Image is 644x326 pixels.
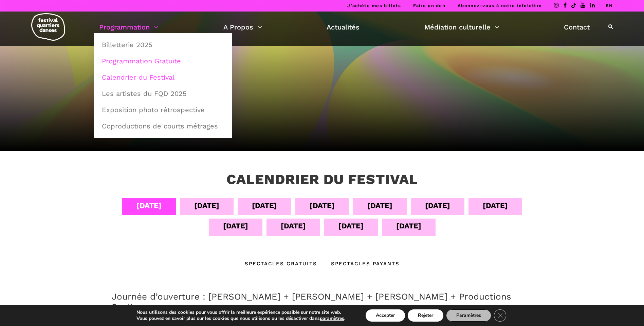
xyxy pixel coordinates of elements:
button: Rejeter [408,309,443,322]
div: [DATE] [483,200,508,211]
a: Journée d’ouverture : [PERSON_NAME] + [PERSON_NAME] + [PERSON_NAME] + Productions Realiva [112,291,511,312]
button: Paramètres [446,309,491,322]
div: À la découverte du Festival Quartiers Danses [112,113,533,122]
a: EN [606,3,613,8]
p: Nous utilisons des cookies pour vous offrir la meilleure expérience possible sur notre site web. [136,309,345,315]
div: [DATE] [194,200,219,211]
div: [DATE] [136,200,162,211]
div: [DATE] [281,220,306,232]
a: Les artistes du FQD 2025 [98,86,228,101]
a: Programmation [99,21,159,33]
a: Médiation culturelle [424,21,499,33]
a: Billetterie 2025 [98,37,228,53]
div: Spectacles Payants [317,260,400,268]
div: [DATE] [367,200,392,211]
button: paramètres [320,315,344,322]
div: [DATE] [396,220,421,232]
h1: Édition 2025 [112,77,533,92]
a: Programmation Gratuite [98,53,228,69]
a: Abonnez-vous à notre infolettre [458,3,542,8]
a: J’achète mes billets [347,3,401,8]
a: Exposition photo rétrospective [98,102,228,118]
a: Calendrier du Festival [98,69,228,85]
div: [DATE] [223,220,248,232]
div: [DATE] [310,200,335,211]
div: [DATE] [252,200,277,211]
p: Vous pouvez en savoir plus sur les cookies que nous utilisons ou les désactiver dans . [136,315,345,322]
div: [DATE] [338,220,364,232]
a: Contact [564,21,590,33]
a: Coproductions de courts métrages [98,118,228,134]
div: Spectacles gratuits [245,260,317,268]
button: Accepter [366,309,405,322]
a: Faire un don [413,3,445,8]
a: A Propos [223,21,262,33]
img: logo-fqd-med [31,13,65,41]
button: Close GDPR Cookie Banner [494,309,506,322]
div: [DATE] [425,200,450,211]
h3: Calendrier du festival [226,171,418,188]
a: Actualités [327,21,360,33]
